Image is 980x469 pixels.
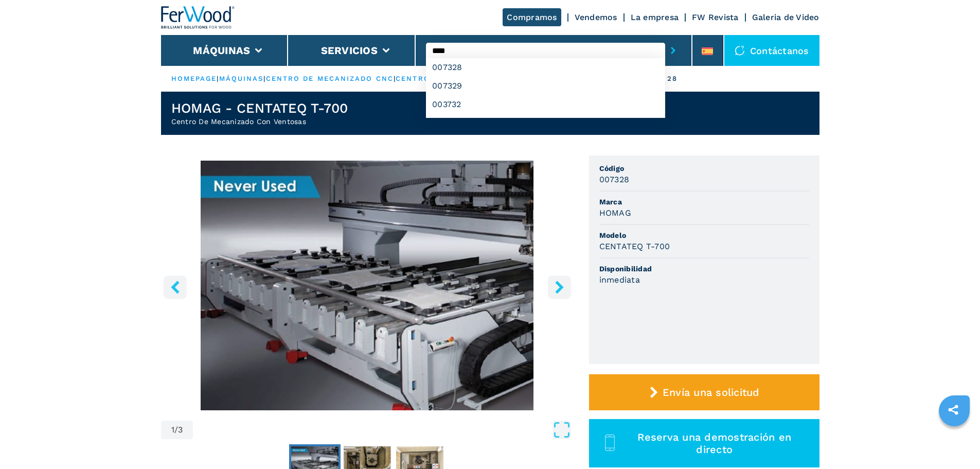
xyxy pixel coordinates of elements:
[219,75,264,82] a: máquinas
[178,426,183,434] span: 3
[171,426,174,434] span: 1
[217,75,219,82] span: |
[589,374,819,410] button: Envía una solicitud
[599,230,809,240] span: Modelo
[599,197,809,207] span: Marca
[548,275,571,299] button: right-button
[396,75,572,82] a: centro de mecanizado con ventosas
[263,75,265,82] span: |
[575,12,617,22] a: Vendemos
[692,12,739,22] a: FW Revista
[599,163,809,173] span: Código
[171,75,217,82] a: HOMEPAGE
[426,77,665,95] div: 007329
[735,45,745,56] img: Contáctanos
[631,12,679,22] a: La empresa
[195,421,571,439] button: Open Fullscreen
[394,75,396,82] span: |
[426,95,665,114] div: 003732
[193,44,250,57] button: Máquinas
[174,426,178,434] span: /
[171,100,348,116] h1: HOMAG - CENTATEQ T-700
[161,161,574,410] div: Go to Slide 1
[724,35,819,66] div: Contáctanos
[752,12,819,22] a: Galeria de Video
[171,116,348,127] h2: Centro De Mecanizado Con Ventosas
[161,161,574,410] img: Centro De Mecanizado Con Ventosas HOMAG CENTATEQ T-700
[599,274,640,286] h3: inmediata
[599,240,670,252] h3: CENTATEQ T-700
[164,275,187,299] button: left-button
[936,423,972,461] iframe: Chat
[621,431,807,456] span: Reserva una demostración en directo
[589,419,819,467] button: Reserva una demostración en directo
[665,39,681,62] button: submit-button
[321,44,378,57] button: Servicios
[599,207,631,219] h3: HOMAG
[940,397,966,423] a: sharethis
[426,58,665,77] div: 007328
[503,8,561,26] a: Compramos
[599,173,630,185] h3: 007328
[599,264,809,274] span: Disponibilidad
[161,6,235,29] img: Ferwood
[663,386,760,398] span: Envía una solicitud
[266,75,394,82] a: centro de mecanizado cnc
